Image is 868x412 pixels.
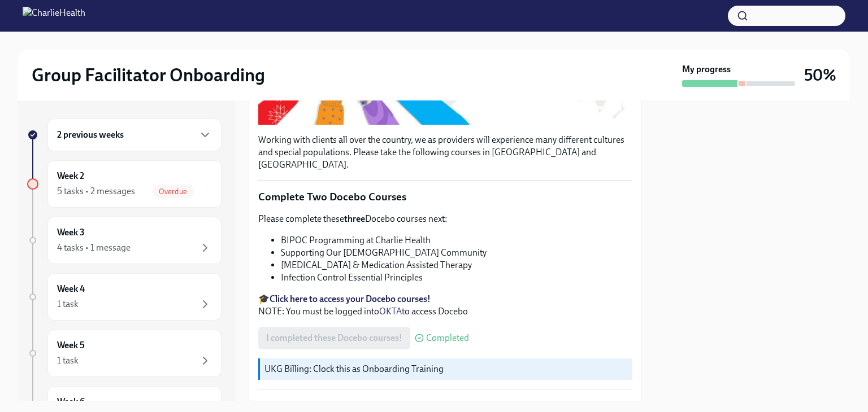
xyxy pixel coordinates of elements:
[23,7,85,25] img: CharlieHealth
[264,363,628,375] p: UKG Billing: Clock this as Onboarding Training
[27,273,222,321] a: Week 41 task
[281,247,632,259] li: Supporting Our [DEMOGRAPHIC_DATA] Community
[57,396,85,408] h6: Week 6
[32,64,265,86] h2: Group Facilitator Onboarding
[281,259,632,271] li: [MEDICAL_DATA] & Medication Assisted Therapy
[57,354,79,367] div: 1 task
[426,334,469,343] span: Completed
[57,129,124,141] h6: 2 previous weeks
[258,190,632,204] p: Complete Two Docebo Courses
[804,65,836,85] h3: 50%
[258,213,632,225] p: Please complete these Docebo courses next:
[152,187,194,196] span: Overdue
[281,271,632,284] li: Infection Control Essential Principles
[281,234,632,247] li: BIPOC Programming at Charlie Health
[258,293,632,318] p: 🎓 NOTE: You must be logged into to access Docebo
[27,160,222,208] a: Week 25 tasks • 2 messagesOverdue
[57,298,79,310] div: 1 task
[258,134,632,171] p: Working with clients all over the country, we as providers will experience many different culture...
[57,283,85,295] h6: Week 4
[379,306,402,317] a: OKTA
[682,63,731,76] strong: My progress
[57,226,85,239] h6: Week 3
[57,242,131,254] div: 4 tasks • 1 message
[344,213,365,224] strong: three
[27,217,222,264] a: Week 34 tasks • 1 message
[57,170,84,182] h6: Week 2
[57,339,85,352] h6: Week 5
[57,185,135,198] div: 5 tasks • 2 messages
[47,119,222,151] div: 2 previous weeks
[270,293,431,304] a: Click here to access your Docebo courses!
[27,330,222,377] a: Week 51 task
